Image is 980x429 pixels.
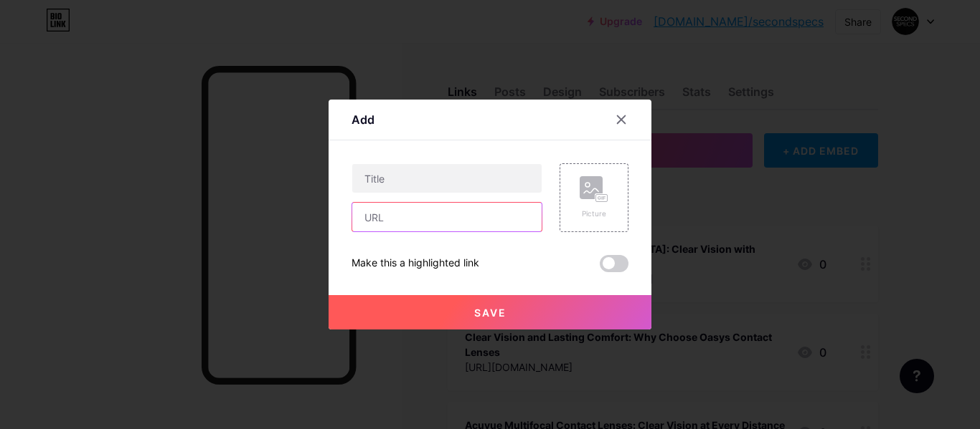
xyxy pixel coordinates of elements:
[352,164,542,193] input: Title
[474,307,507,319] span: Save
[352,111,374,128] div: Add
[352,255,479,272] div: Make this a highlighted link
[329,295,651,329] button: Save
[352,203,542,231] input: URL
[580,208,608,219] div: Picture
